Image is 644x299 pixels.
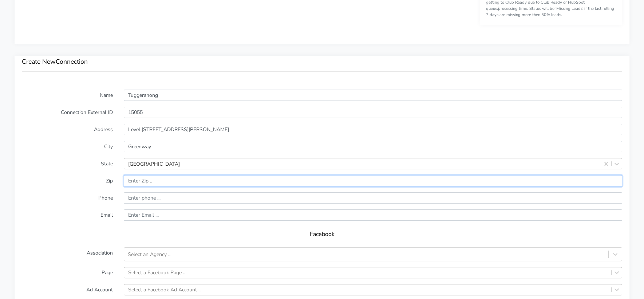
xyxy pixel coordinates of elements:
[128,250,170,258] div: Select an Agency ..
[124,124,622,135] input: Enter Address ..
[16,175,118,186] label: Zip
[16,124,118,135] label: Address
[16,158,118,169] label: State
[124,141,622,152] input: Enter the City ..
[16,247,118,261] label: Association
[128,286,201,294] div: Select a Facebook Ad Account ..
[128,160,180,168] div: [GEOGRAPHIC_DATA]
[124,90,622,101] input: Enter Name ...
[22,58,622,66] h3: Create New Connection
[124,107,622,118] input: Enter the external ID ..
[124,192,622,204] input: Enter phone ...
[16,209,118,221] label: Email
[124,175,622,186] input: Enter Zip ..
[128,269,185,276] div: Select a Facebook Page ..
[16,284,118,295] label: Ad Account
[16,192,118,204] label: Phone
[16,107,118,118] label: Connection External ID
[29,231,615,238] h5: Facebook
[16,267,118,278] label: Page
[16,141,118,152] label: City
[124,209,622,221] input: Enter Email ...
[16,90,118,101] label: Name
